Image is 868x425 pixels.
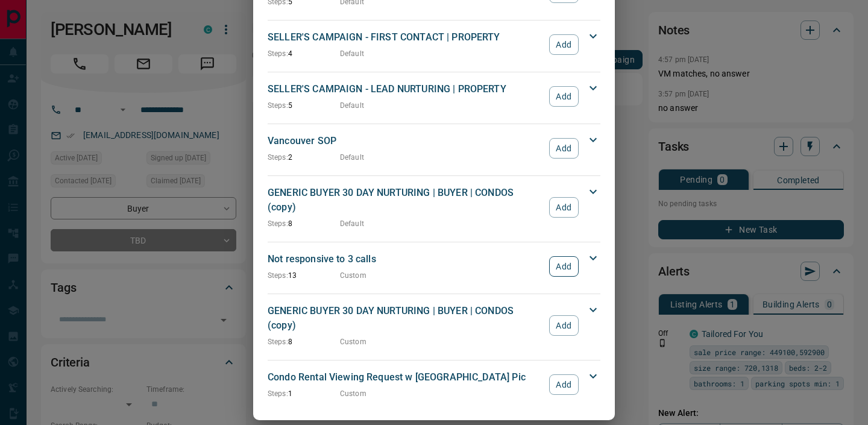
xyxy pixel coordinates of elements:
[549,315,579,336] button: Add
[268,252,543,266] p: Not responsive to 3 calls
[268,388,340,399] p: 1
[268,336,340,347] p: 8
[549,34,579,55] button: Add
[549,256,579,277] button: Add
[268,271,288,280] span: Steps:
[268,48,340,59] p: 4
[340,48,364,59] p: Default
[268,304,543,333] p: GENERIC BUYER 30 DAY NURTURING | BUYER | CONDOS (copy)
[268,131,600,165] div: Vancouver SOPSteps:2DefaultAdd
[268,219,288,228] span: Steps:
[268,250,600,283] div: Not responsive to 3 callsSteps:13CustomAdd
[268,389,288,398] span: Steps:
[549,138,579,159] button: Add
[268,49,288,58] span: Steps:
[549,374,579,395] button: Add
[268,338,288,346] span: Steps:
[268,153,288,162] span: Steps:
[268,186,543,215] p: GENERIC BUYER 30 DAY NURTURING | BUYER | CONDOS (copy)
[268,301,600,350] div: GENERIC BUYER 30 DAY NURTURING | BUYER | CONDOS (copy)Steps:8CustomAdd
[549,197,579,218] button: Add
[268,368,600,401] div: Condo Rental Viewing Request w [GEOGRAPHIC_DATA] PicSteps:1CustomAdd
[268,218,340,229] p: 8
[268,28,600,61] div: SELLER'S CAMPAIGN - FIRST CONTACT | PROPERTYSteps:4DefaultAdd
[549,86,579,107] button: Add
[340,218,364,229] p: Default
[268,101,288,110] span: Steps:
[268,30,543,45] p: SELLER'S CAMPAIGN - FIRST CONTACT | PROPERTY
[268,82,543,96] p: SELLER'S CAMPAIGN - LEAD NURTURING | PROPERTY
[340,152,364,163] p: Default
[268,80,600,113] div: SELLER'S CAMPAIGN - LEAD NURTURING | PROPERTYSteps:5DefaultAdd
[268,183,600,231] div: GENERIC BUYER 30 DAY NURTURING | BUYER | CONDOS (copy)Steps:8DefaultAdd
[340,336,366,347] p: Custom
[268,270,340,281] p: 13
[268,100,340,111] p: 5
[268,370,543,385] p: Condo Rental Viewing Request w [GEOGRAPHIC_DATA] Pic
[340,388,366,399] p: Custom
[340,270,366,281] p: Custom
[268,152,340,163] p: 2
[340,100,364,111] p: Default
[268,134,543,148] p: Vancouver SOP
